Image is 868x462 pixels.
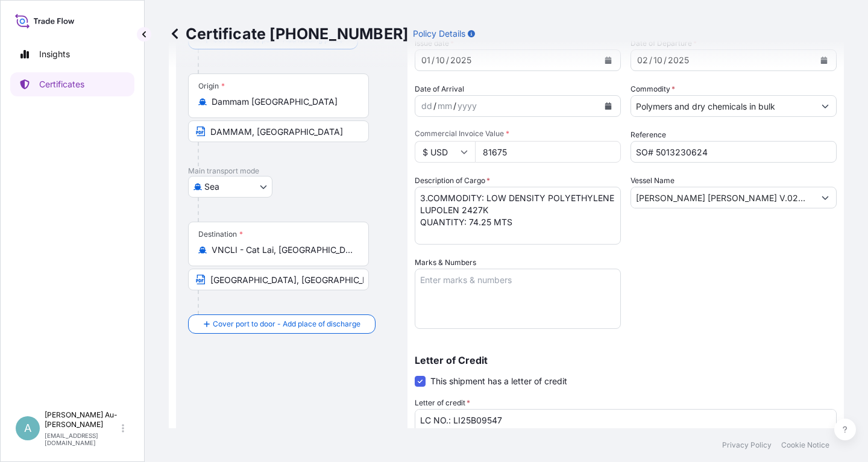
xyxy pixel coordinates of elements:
label: Commodity [631,83,675,95]
p: Main transport mode [188,166,395,176]
label: Marks & Numbers [415,257,476,269]
div: / [433,99,436,113]
div: day, [420,99,433,113]
button: Show suggestions [814,95,836,117]
span: A [24,422,31,434]
input: Enter booking reference [631,141,837,163]
p: [EMAIL_ADDRESS][DOMAIN_NAME] [45,432,119,446]
label: Letter of credit [415,397,470,409]
a: Certificates [10,72,134,96]
p: Certificate [PHONE_NUMBER] [169,24,408,43]
span: This shipment has a letter of credit [430,375,567,387]
input: Type to search vessel name or IMO [631,187,814,208]
p: Insights [39,48,70,60]
div: / [453,99,456,113]
span: Cover port to door - Add place of discharge [213,318,360,330]
p: [PERSON_NAME] Au-[PERSON_NAME] [45,410,119,429]
input: Text to appear on certificate [188,269,369,290]
input: Enter amount [475,141,621,163]
label: Reference [631,129,666,141]
div: Destination [198,229,243,239]
button: Show suggestions [814,187,836,208]
label: Vessel Name [631,175,675,187]
input: Text to appear on certificate [188,120,369,142]
div: year, [456,99,478,113]
p: Certificates [39,78,84,90]
a: Insights [10,42,134,66]
input: Origin [212,96,354,108]
div: Origin [198,81,225,91]
textarea: 3.COMMODITY: LOW DENSITY POLYETHYLENE LUPOLEN 2427K QUANTITY: 74.25 MTS [415,187,621,245]
span: Commercial Invoice Value [415,129,621,139]
button: Calendar [599,96,618,116]
a: Cookie Notice [781,440,829,450]
label: Description of Cargo [415,175,490,187]
button: Cover port to door - Add place of discharge [188,314,376,334]
a: Privacy Policy [722,440,772,450]
span: Sea [204,181,219,193]
button: Select transport [188,176,272,198]
input: Destination [212,244,354,256]
p: Letter of Credit [415,355,837,365]
span: Date of Arrival [415,83,464,95]
input: Type to search commodity [631,95,814,117]
p: Policy Details [413,28,465,40]
div: month, [436,99,453,113]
